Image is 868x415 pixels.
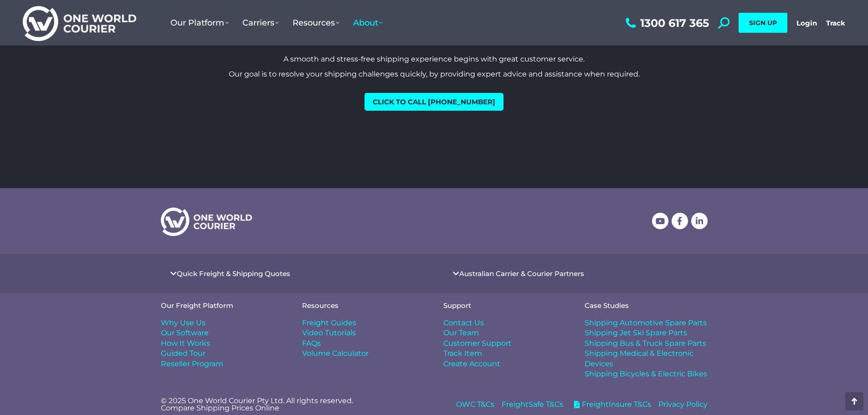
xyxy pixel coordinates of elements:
a: Australian Carrier & Courier Partners [459,270,584,277]
a: Guided Tour [161,348,284,359]
a: Volume Calculator [302,348,425,359]
a: Track Item [443,348,566,359]
p: A smooth and stress-free shipping experience begins with great customer service. [161,54,708,64]
a: Our Team [443,328,566,338]
p: Our goal is to resolve your shipping challenges quickly, by providing expert advice and assistanc... [161,69,708,79]
a: Reseller Program [161,359,284,369]
span: Video Tutorials [302,328,356,338]
a: OWC T&Cs [456,400,494,410]
a: Privacy Policy [658,400,708,410]
a: Our Platform [164,9,236,37]
span: Click to call [PHONE_NUMBER] [373,98,495,105]
a: FAQs [302,338,425,348]
a: Quick Freight & Shipping Quotes [177,270,290,277]
a: Shipping Bus & Truck Spare Parts [585,338,708,348]
a: 1300 617 365 [623,17,709,29]
a: FreightInsure T&Cs [570,400,651,410]
a: Carriers [236,9,286,37]
span: Shipping Automotive Spare Parts [585,318,707,328]
span: Track Item [443,348,482,359]
h4: Case Studies [585,302,708,309]
h4: Support [443,302,566,309]
span: Our Platform [170,18,229,28]
a: Video Tutorials [302,328,425,338]
a: Create Account [443,359,566,369]
span: Shipping Bicycles & Electric Bikes [585,369,707,379]
span: Contact Us [443,318,484,328]
a: Track [826,19,845,27]
a: Resources [286,9,346,37]
span: How It Works [161,338,210,348]
span: Our Software [161,328,209,338]
span: Freight Guides [302,318,356,328]
span: Customer Support [443,338,512,348]
a: Shipping Automotive Spare Parts [585,318,708,328]
a: Shipping Bicycles & Electric Bikes [585,369,708,379]
a: How It Works [161,338,284,348]
span: Shipping Bus & Truck Spare Parts [585,338,706,348]
img: One World Courier [23,5,136,41]
span: Shipping Jet Ski Spare Parts [585,328,687,338]
span: Volume Calculator [302,348,369,359]
span: Carriers [242,18,279,28]
span: Guided Tour [161,348,205,359]
a: Login [796,19,817,27]
span: Our Team [443,328,479,338]
h4: Resources [302,302,425,309]
a: About [346,9,390,37]
a: Click to call [PHONE_NUMBER] [365,93,503,111]
span: Create Account [443,359,500,369]
a: Why Use Us [161,318,284,328]
a: Contact Us [443,318,566,328]
a: Freight Guides [302,318,425,328]
a: SIGN UP [739,13,787,33]
a: Customer Support [443,338,566,348]
a: Our Software [161,328,284,338]
span: Reseller Program [161,359,223,369]
span: Resources [293,18,339,28]
span: FAQs [302,338,321,348]
a: FreightSafe T&Cs [502,400,563,410]
span: FreightInsure T&Cs [580,400,651,410]
a: Shipping Medical & Electronic Devices [585,348,708,369]
span: About [353,18,383,28]
span: SIGN UP [749,19,777,27]
span: Why Use Us [161,318,205,328]
h4: Our Freight Platform [161,302,284,309]
a: Shipping Jet Ski Spare Parts [585,328,708,338]
p: © 2025 One World Courier Pty Ltd. All rights reserved. Compare Shipping Prices Online [161,397,425,412]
